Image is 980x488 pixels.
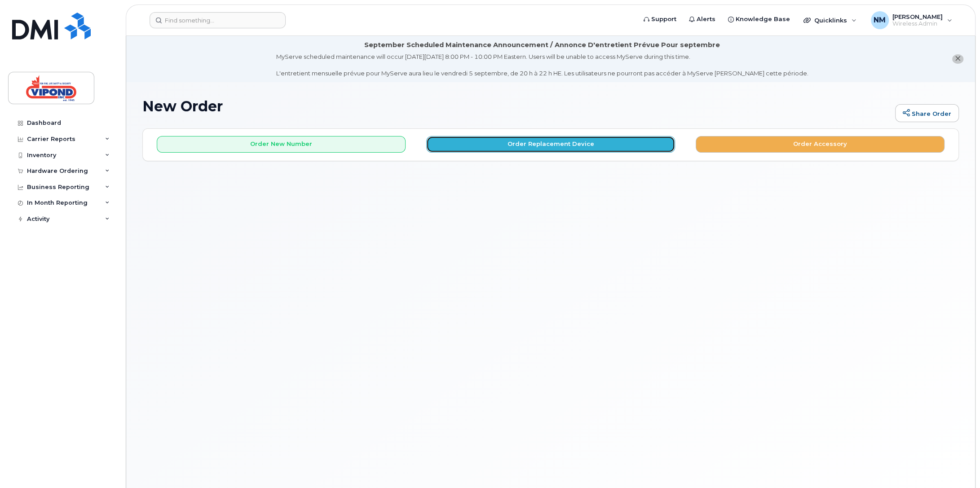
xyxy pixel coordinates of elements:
[952,54,963,64] button: close notification
[276,53,808,78] div: MyServe scheduled maintenance will occur [DATE][DATE] 8:00 PM - 10:00 PM Eastern. Users will be u...
[696,136,945,153] button: Order Accessory
[426,136,675,153] button: Order Replacement Device
[142,98,891,114] h1: New Order
[157,136,406,153] button: Order New Number
[895,104,959,122] a: Share Order
[364,40,720,50] div: September Scheduled Maintenance Announcement / Annonce D'entretient Prévue Pour septembre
